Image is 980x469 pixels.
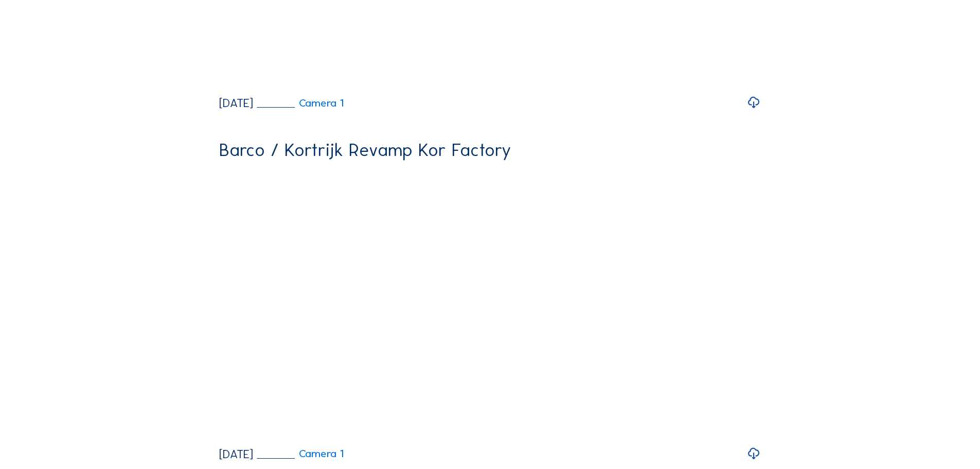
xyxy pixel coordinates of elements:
[219,97,253,109] div: [DATE]
[219,141,511,159] div: Barco / Kortrijk Revamp Kor Factory
[219,167,761,439] video: Your browser does not support the video tag.
[219,448,253,460] div: [DATE]
[257,98,344,109] a: Camera 1
[257,448,344,459] a: Camera 1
